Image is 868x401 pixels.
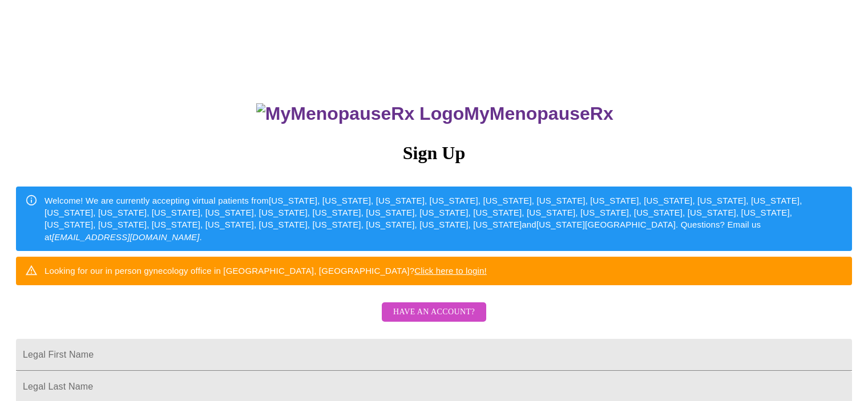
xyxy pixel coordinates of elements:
em: [EMAIL_ADDRESS][DOMAIN_NAME] [52,232,200,242]
div: Welcome! We are currently accepting virtual patients from [US_STATE], [US_STATE], [US_STATE], [US... [45,190,843,248]
div: Looking for our in person gynecology office in [GEOGRAPHIC_DATA], [GEOGRAPHIC_DATA]? [45,260,487,281]
h3: Sign Up [16,143,852,164]
a: Have an account? [379,315,489,325]
span: Have an account? [393,305,475,319]
a: Click here to login! [414,266,487,276]
button: Have an account? [382,302,486,322]
img: MyMenopauseRx Logo [256,103,464,124]
h3: MyMenopauseRx [18,103,853,124]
